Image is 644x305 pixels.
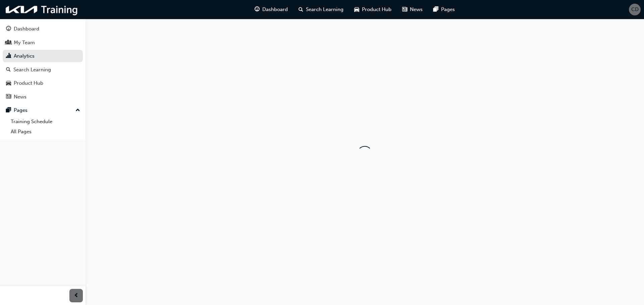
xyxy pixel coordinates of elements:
span: guage-icon [6,26,11,32]
img: kia-training [3,3,80,16]
button: DashboardMy TeamAnalyticsSearch LearningProduct HubNews [3,21,83,104]
span: Search Learning [306,6,343,13]
a: news-iconNews [397,3,428,16]
span: up-icon [75,106,80,115]
div: My Team [14,39,35,47]
span: pages-icon [6,107,11,113]
a: search-iconSearch Learning [293,3,349,16]
span: car-icon [354,5,359,14]
button: Pages [3,104,83,117]
a: All Pages [8,127,83,137]
div: Product Hub [14,79,43,87]
button: CD [629,4,641,15]
a: Analytics [3,50,83,62]
span: Dashboard [262,6,288,13]
a: Search Learning [3,64,83,76]
span: chart-icon [6,53,11,59]
span: Pages [441,6,455,13]
span: news-icon [402,5,407,14]
div: News [14,93,26,101]
span: CD [631,6,639,13]
span: News [410,6,423,13]
span: Product Hub [362,6,391,13]
div: Dashboard [14,25,39,33]
a: News [3,91,83,103]
div: Search Learning [13,66,51,74]
span: prev-icon [74,292,79,300]
a: pages-iconPages [428,3,460,16]
a: guage-iconDashboard [249,3,293,16]
span: car-icon [6,80,11,86]
span: people-icon [6,40,11,46]
div: Pages [14,106,28,114]
a: Dashboard [3,23,83,35]
span: pages-icon [433,5,438,14]
a: Product Hub [3,77,83,89]
a: My Team [3,36,83,49]
span: search-icon [6,67,11,73]
span: search-icon [299,5,303,14]
span: guage-icon [255,5,260,14]
a: car-iconProduct Hub [349,3,397,16]
a: Training Schedule [8,117,83,127]
span: news-icon [6,94,11,100]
